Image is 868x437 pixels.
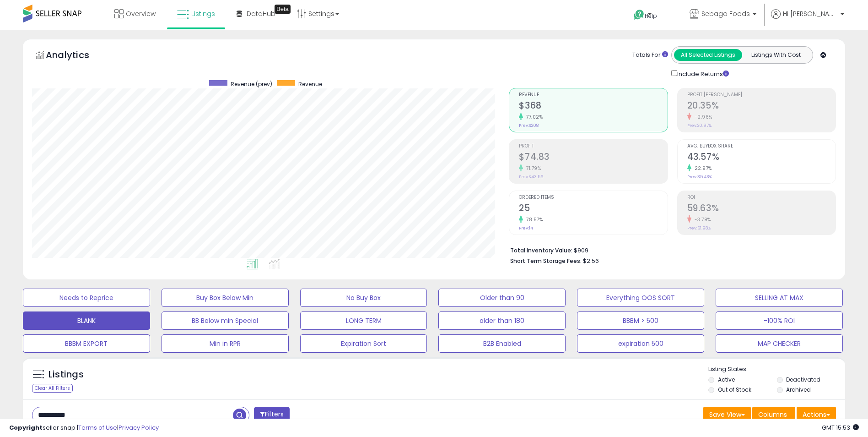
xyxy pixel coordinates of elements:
h5: Listings [49,368,84,381]
h2: 59.63% [687,203,836,215]
span: Profit [PERSON_NAME] [687,93,836,98]
small: -2.96% [691,114,712,120]
button: Actions [797,407,836,422]
span: Revenue [519,93,667,98]
h2: $74.83 [519,152,667,164]
i: Get Help [633,9,645,21]
span: Columns [758,410,787,419]
h2: 43.57% [687,152,836,164]
button: -100% ROI [716,311,843,330]
span: 2025-09-17 15:53 GMT [822,423,859,432]
button: Listings With Cost [742,49,810,61]
small: Prev: 35.43% [687,174,712,180]
span: ROI [687,195,836,200]
div: seller snap | | [9,424,159,432]
button: MAP CHECKER [716,334,843,353]
small: Prev: 14 [519,225,533,231]
b: Total Inventory Value: [510,246,572,254]
small: Prev: $43.56 [519,174,543,180]
span: Overview [126,9,156,18]
button: LONG TERM [300,311,427,330]
li: $909 [510,244,829,255]
span: Profit [519,144,667,149]
button: BLANK [23,311,150,330]
button: Older than 90 [438,289,566,307]
button: expiration 500 [577,334,704,353]
span: $2.56 [583,257,599,265]
a: Hi [PERSON_NAME] [771,9,844,30]
button: Min in RPR [162,334,289,353]
button: Needs to Reprice [23,289,150,307]
div: Totals For [632,51,668,60]
div: Include Returns [664,68,740,79]
button: Expiration Sort [300,334,427,353]
label: Archived [786,386,811,393]
div: Tooltip anchor [275,5,291,14]
span: Avg. Buybox Share [687,144,836,149]
button: Columns [752,407,795,422]
p: Listing States: [708,365,845,374]
span: DataHub [247,9,275,18]
h2: 25 [519,203,667,215]
label: Deactivated [786,376,820,383]
button: BBBM > 500 [577,311,704,330]
small: Prev: 61.98% [687,225,711,231]
button: Everything OOS SORT [577,289,704,307]
span: Revenue (prev) [231,80,272,88]
button: Save View [703,407,751,422]
button: No Buy Box [300,289,427,307]
small: Prev: 20.97% [687,123,712,128]
label: Active [718,376,735,383]
button: All Selected Listings [674,49,742,61]
strong: Copyright [9,423,43,432]
button: B2B Enabled [438,334,566,353]
span: Help [645,12,657,20]
button: BB Below min Special [162,311,289,330]
span: Ordered Items [519,195,667,200]
div: Clear All Filters [32,384,73,393]
span: Listings [191,9,215,18]
small: -3.79% [691,216,711,223]
span: Sebago Foods [701,9,750,18]
small: 78.57% [523,216,543,223]
b: Short Term Storage Fees: [510,257,582,265]
small: 22.97% [691,165,712,172]
button: Filters [254,407,290,423]
h2: $368 [519,100,667,113]
a: Help [626,2,675,30]
span: Hi [PERSON_NAME] [783,9,838,18]
small: Prev: $208 [519,123,539,128]
button: Buy Box Below Min [162,289,289,307]
a: Privacy Policy [119,423,159,432]
label: Out of Stock [718,386,751,393]
button: BBBM EXPORT [23,334,150,353]
button: SELLING AT MAX [716,289,843,307]
a: Terms of Use [78,423,117,432]
span: Revenue [298,80,322,88]
h5: Analytics [46,49,107,64]
small: 77.02% [523,114,543,120]
button: older than 180 [438,311,566,330]
h2: 20.35% [687,100,836,113]
small: 71.79% [523,165,541,172]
